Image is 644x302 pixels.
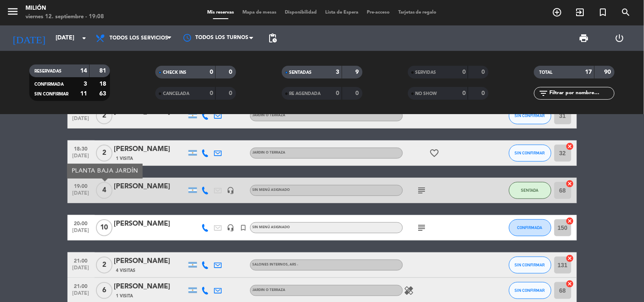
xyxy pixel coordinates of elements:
span: JARDIN o TERRAZA [253,114,286,117]
span: 2 [96,257,112,274]
span: Sin menú asignado [253,226,290,229]
strong: 0 [210,69,213,75]
span: SENTADAS [290,70,312,75]
i: exit_to_app [575,7,585,17]
strong: 18 [99,81,108,87]
input: Filtrar por nombre... [548,89,614,98]
span: [DATE] [70,291,92,300]
span: SIN CONFIRMAR [515,288,545,293]
strong: 0 [355,90,360,96]
span: SIN CONFIRMAR [515,263,545,267]
strong: 11 [80,91,87,97]
span: [DATE] [70,265,92,275]
span: 19:00 [70,181,92,190]
span: 4 [96,182,112,199]
i: subject [417,185,427,196]
span: SIN CONFIRMAR [515,151,545,155]
span: RESERVADAS [34,69,62,73]
span: [DATE] [70,190,92,200]
span: SALONES INTERNOS [253,263,298,266]
span: RE AGENDADA [290,92,321,96]
button: SIN CONFIRMAR [509,107,551,124]
span: 4 Visitas [116,267,136,274]
div: [PERSON_NAME] [114,281,186,292]
strong: 9 [355,69,360,75]
span: Todos los servicios [110,35,168,41]
div: [PERSON_NAME] [114,256,186,267]
strong: 14 [80,68,87,74]
span: TOTAL [539,70,552,75]
strong: 3 [84,81,87,87]
i: power_settings_new [615,33,625,43]
i: [DATE] [6,29,51,48]
i: turned_in_not [598,7,608,17]
span: NO SHOW [416,92,437,96]
i: search [621,7,631,17]
strong: 0 [462,69,466,75]
span: , ARS - [288,263,298,266]
button: SIN CONFIRMAR [509,257,551,274]
div: PLANTA BAJA JARDÍN [67,164,143,179]
strong: 0 [229,90,234,96]
span: 21:00 [70,255,92,265]
span: JARDIN o TERRAZA [253,151,286,154]
span: SENTADA [521,188,539,193]
span: 2 [96,145,112,162]
span: 1 Visita [116,155,133,162]
i: headset_mic [227,187,235,194]
i: filter_list [538,88,548,98]
strong: 81 [99,68,108,74]
span: [DATE] [70,228,92,238]
strong: 0 [229,69,234,75]
i: cancel [566,254,574,263]
span: [DATE] [70,153,92,163]
span: 10 [96,219,112,236]
i: cancel [566,280,574,288]
span: print [579,33,589,43]
button: SIN CONFIRMAR [509,282,551,299]
span: SIN CONFIRMAR [34,92,68,96]
span: 18:30 [70,143,92,153]
i: cancel [566,142,574,151]
strong: 0 [481,90,487,96]
span: Sin menú asignado [253,188,290,192]
strong: 3 [336,69,340,75]
span: 20:00 [70,218,92,228]
button: CONFIRMADA [509,219,551,236]
span: 21:00 [70,281,92,291]
i: cancel [566,217,574,225]
div: [PERSON_NAME] [114,144,186,155]
div: [PERSON_NAME] [114,218,186,229]
div: LOG OUT [602,25,638,51]
strong: 63 [99,91,108,97]
strong: 17 [585,69,592,75]
i: arrow_drop_down [79,33,89,43]
i: favorite_border [430,148,440,158]
strong: 90 [605,69,613,75]
span: Tarjetas de regalo [394,10,441,15]
i: headset_mic [227,224,235,232]
span: 2 [96,107,112,124]
strong: 0 [481,69,487,75]
button: menu [6,5,19,21]
strong: 0 [462,90,466,96]
i: menu [6,5,19,18]
span: 1 Visita [116,293,133,299]
span: CHECK INS [163,70,186,75]
button: SENTADA [509,182,551,199]
button: SIN CONFIRMAR [509,145,551,162]
i: cancel [566,179,574,188]
span: Disponibilidad [281,10,321,15]
span: [DATE] [70,116,92,126]
span: Pre-acceso [363,10,394,15]
div: viernes 12. septiembre - 19:08 [25,13,104,21]
span: Lista de Espera [321,10,363,15]
span: 6 [96,282,112,299]
span: Mis reservas [203,10,238,15]
div: Milión [25,4,104,13]
strong: 0 [336,90,340,96]
span: JARDIN o TERRAZA [253,288,286,292]
i: add_circle_outline [552,7,562,17]
div: [PERSON_NAME] [114,181,186,192]
span: SIN CONFIRMAR [515,113,545,118]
